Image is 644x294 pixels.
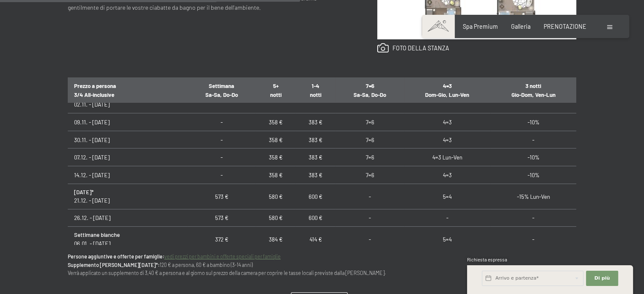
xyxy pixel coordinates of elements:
font: -10% [527,172,539,179]
font: - [369,236,371,243]
font: 06.01. - [DATE] [74,240,111,247]
font: 383 € [309,119,322,126]
font: 4=3 Lun-Ven [432,154,462,161]
font: 7=6 [365,154,374,161]
font: 4=3 [443,119,452,126]
font: 02.11. - [DATE] [74,102,110,108]
font: notti [310,91,321,98]
font: 21.12. - [DATE] [74,197,110,204]
font: 7=6 [365,172,374,179]
font: - [221,137,223,143]
font: - [532,236,534,243]
font: 372 € [215,236,228,243]
font: 1-4 [312,82,319,89]
font: 358 € [269,154,282,161]
font: 600 € [309,215,322,222]
a: PRENOTAZIONE [544,23,586,30]
font: Gio-Dom, Ven-Lun [511,91,555,98]
font: -15% Lun-Ven [517,193,550,200]
font: Dom-Gio, Lun-Ven [425,91,469,98]
font: 4=3 [443,172,452,179]
font: - [532,98,534,104]
font: 30.11. - [DATE] [74,137,110,143]
font: 358 € [269,98,282,104]
a: Galleria [511,23,531,30]
font: 573 € [215,215,228,222]
font: Di più [594,275,610,281]
font: 383 € [309,137,322,143]
font: 358 € [269,137,282,143]
font: 384 € [269,236,282,243]
font: 5=4 [443,236,452,243]
font: 358 € [269,119,282,126]
font: 120 € a persona, 60 € a bambino (3-14 anni) [160,262,253,268]
font: 07.12. - [DATE] [74,154,110,161]
font: 7=6 [365,119,374,126]
font: 4=3 [443,82,452,89]
font: - [446,215,448,222]
font: - [532,137,534,143]
font: Persone aggiuntive e offerte per famiglie: [68,253,164,259]
font: 3/4 All-inclusive [74,91,114,98]
font: [DATE]* [74,189,94,195]
font: Richiesta espressa [467,257,507,262]
font: 3 notti [525,82,541,89]
font: 600 € [309,193,322,200]
font: 414 € [310,236,322,243]
font: - [221,154,223,161]
font: Sa-Sa, Do-Do [205,91,238,98]
font: Supplemento [PERSON_NAME][DATE]*: [68,262,160,268]
font: 4=3 [443,137,452,143]
a: Spa Premium [463,23,498,30]
font: Settimana [209,82,234,89]
font: - [221,172,223,179]
font: 7=6 [365,137,374,143]
font: Verrà applicato un supplemento di 3,40 € a persona e al giorno sul prezzo della camera per coprir... [68,270,386,276]
font: - [532,215,534,222]
font: - [369,193,371,200]
font: 09.11. - [DATE] [74,119,110,126]
font: -10% [527,154,539,161]
font: 580 € [269,215,282,222]
font: -10% [527,119,539,126]
font: Prezzo a persona [74,82,116,89]
font: 14.12. - [DATE] [74,172,110,179]
a: vedi prezzi per bambini e offerte speciali per famiglie [164,253,281,259]
font: Sa-Sa, Do-Do [354,91,386,98]
font: Settimane bianche [74,231,120,238]
font: 7=6 [365,98,374,104]
font: - [446,98,448,104]
font: 26.12. - [DATE] [74,215,111,222]
font: notti [270,91,282,98]
font: 7=6 [365,82,374,89]
font: - [369,215,371,222]
font: - [221,119,223,126]
font: 383 € [309,98,322,104]
font: 383 € [309,154,322,161]
button: Di più [586,271,618,286]
font: 5+ [273,82,279,89]
font: 580 € [269,193,282,200]
font: 5=4 [443,193,452,200]
font: - [221,98,223,104]
font: 573 € [215,193,228,200]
